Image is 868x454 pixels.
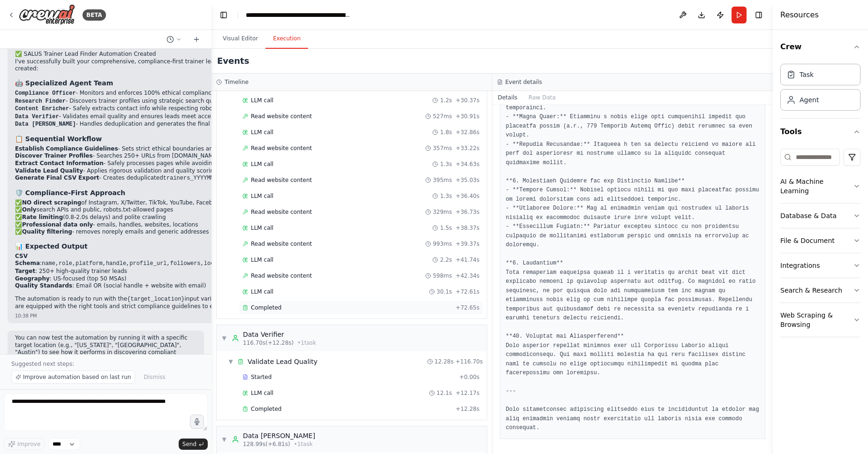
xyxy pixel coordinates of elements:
span: Improve automation based on last run [23,373,131,381]
strong: NO direct scraping [22,199,81,206]
span: Read website content [251,113,312,120]
span: Completed [251,405,281,413]
button: Visual Editor [215,29,265,49]
span: + 116.70s [455,358,483,365]
strong: Quality filtering [22,228,72,235]
code: Research Finder [15,98,66,105]
strong: CSV Schema [15,253,40,267]
div: BETA [83,9,106,21]
span: 993ms [433,240,452,248]
strong: Extract Contact Information [15,160,104,166]
li: - Applies rigorous validation and quality scoring [15,167,336,175]
button: Database & Data [780,204,860,228]
span: 1.2s [440,97,452,104]
span: LLM call [251,256,273,264]
p: You can now test the automation by running it with a specific target location (e.g., "[US_STATE]"... [15,334,196,363]
button: Dismiss [139,371,170,384]
span: 329ms [433,208,452,216]
h3: Timeline [225,78,249,86]
span: 128.99s (+6.81s) [243,440,290,448]
span: LLM call [251,288,273,295]
h4: Resources [780,9,819,21]
span: + 30.37s [456,97,480,104]
span: Read website content [251,272,312,280]
span: Read website content [251,208,312,216]
span: + 36.73s [456,208,480,216]
code: trainers_YYYYMMDD.csv [163,175,234,182]
span: + 39.37s [456,240,480,248]
button: Details [492,91,523,104]
span: + 32.86s [456,129,480,136]
li: - Monitors and enforces 100% ethical compliance, with veto power over risky actions [15,90,336,98]
strong: Geography [15,275,50,282]
li: ✅ of Instagram, X/Twitter, TikTok, YouTube, Facebook [15,199,336,207]
li: - Safely processes pages while avoiding prohibited social platforms [15,160,336,167]
strong: Quality Standards [15,282,72,289]
span: Improve [17,440,40,448]
span: LLM call [251,97,273,104]
div: Validate Lead Quality [248,357,317,366]
strong: 🤖 Specialized Agent Team [15,79,113,87]
button: Improve automation based on last run [11,371,135,384]
strong: Only [22,206,37,213]
div: Data Verifier [243,330,316,339]
span: 116.70s (+12.28s) [243,339,294,347]
span: 395ms [433,176,452,184]
span: + 41.74s [456,256,480,264]
button: Improve [4,438,45,450]
div: 10:38 PM [15,312,336,319]
span: + 36.40s [456,192,480,200]
h2: ✅ SALUS Trainer Lead Finder Automation Created [15,51,336,58]
span: 1.8s [440,129,452,136]
button: File & Document [780,228,860,253]
strong: Rate limiting [22,214,63,220]
span: + 72.65s [456,304,480,311]
button: Crew [780,34,860,60]
li: - Creates deduplicated with summary report [15,174,336,182]
button: Send [179,439,208,450]
span: 12.1s [437,389,452,397]
li: : Email OR (social handle + website with email) [15,282,336,290]
span: LLM call [251,129,273,136]
span: 598ms [433,272,452,280]
li: ✅ - emails, handles, websites, locations [15,221,336,229]
span: LLM call [251,389,273,397]
span: Completed [251,304,281,311]
button: Tools [780,119,860,145]
span: + 12.17s [456,389,480,397]
code: Data [PERSON_NAME] [15,121,76,128]
span: 1.3s [440,160,452,168]
span: Read website content [251,144,312,152]
button: Click to speak your automation idea [190,415,204,429]
span: + 42.34s [456,272,480,280]
button: Hide right sidebar [752,8,765,22]
strong: Establish Compliance Guidelines [15,145,118,152]
li: - Sets strict ethical boundaries and monitoring criteria [15,145,336,153]
img: Logo [19,4,75,25]
strong: Professional data only [22,221,93,228]
span: + 30.91s [456,113,480,120]
p: Suggested next steps: [11,360,200,368]
strong: 📋 Sequential Workflow [15,135,102,143]
span: 357ms [433,144,452,152]
h3: Event details [506,78,542,86]
li: - Safely extracts contact info while respecting robots.txt and rate limits [15,105,336,113]
span: 12.28s [435,358,454,365]
span: LLM call [251,192,273,200]
span: ▼ [221,436,227,443]
span: ▼ [228,358,234,365]
strong: Generate Final CSV Export [15,174,99,181]
span: + 34.63s [456,160,480,168]
span: 527ms [433,113,452,120]
h2: Events [217,54,249,68]
strong: Target [15,268,35,274]
span: 30.1s [437,288,452,295]
button: Switch to previous chat [163,34,185,45]
span: Started [251,373,272,381]
strong: 📊 Expected Output [15,242,88,250]
span: + 33.22s [456,144,480,152]
button: Raw Data [523,91,561,104]
span: ▼ [221,334,227,342]
nav: breadcrumb [246,10,351,20]
span: + 72.61s [456,288,480,295]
